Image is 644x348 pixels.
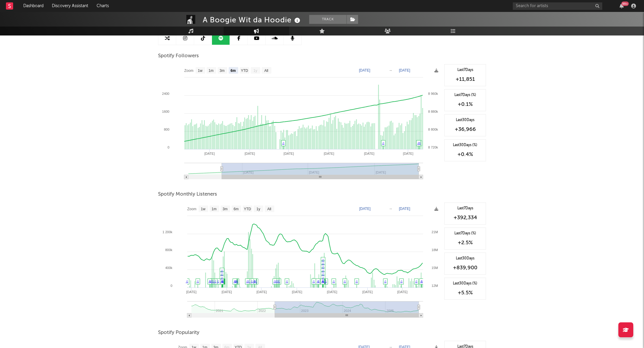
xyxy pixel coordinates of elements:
[162,110,169,113] text: 1600
[203,15,302,25] div: A Boogie Wit da Hoodie
[428,110,438,113] text: 8 880k
[158,52,199,60] span: Spotify Followers
[209,69,214,73] text: 1m
[223,207,228,211] text: 3m
[212,207,217,211] text: 1m
[196,279,199,283] a: ♫
[267,207,271,211] text: All
[448,289,483,296] div: +5.5 %
[250,279,253,283] a: ♫
[322,258,324,262] a: ♫
[158,191,217,198] span: Spotify Monthly Listeners
[389,207,392,211] text: →
[513,2,602,10] input: Search for artists
[164,128,169,131] text: 800
[222,290,232,294] text: [DATE]
[165,248,172,252] text: 800k
[448,281,483,286] div: Last 30 Days (%)
[403,152,414,155] text: [DATE]
[400,279,402,283] a: ♫
[245,152,255,155] text: [DATE]
[321,279,323,283] a: ♫
[382,141,384,145] a: ♫
[253,279,255,283] a: ♫
[364,152,374,155] text: [DATE]
[158,329,199,336] span: Spotify Popularity
[256,207,260,211] text: 1y
[448,143,483,148] div: Last 30 Days (%)
[397,290,408,294] text: [DATE]
[389,68,392,72] text: →
[186,279,188,283] a: ♫
[448,101,483,108] div: +0.1 %
[428,92,438,95] text: 8 960k
[244,207,251,211] text: YTD
[322,272,324,276] a: ♫
[448,231,483,236] div: Last 7 Days (%)
[221,272,223,276] a: ♫
[448,264,483,271] div: +839,900
[312,279,315,283] a: ♫
[186,290,196,294] text: [DATE]
[246,279,248,283] a: ♫
[448,214,483,221] div: +392,334
[309,15,346,24] button: Track
[448,126,483,133] div: +36,966
[448,206,483,211] div: Last 7 Days
[201,207,206,211] text: 1w
[448,76,483,83] div: +11,851
[322,276,324,279] a: ♫
[432,284,438,287] text: 12M
[208,279,211,283] a: ♫
[221,276,223,279] a: ♫
[420,279,422,283] a: ♫
[162,92,169,95] text: 2400
[255,279,257,283] a: ♫
[415,279,417,283] a: ♫
[230,69,236,73] text: 6m
[168,146,169,149] text: 0
[171,284,172,287] text: 0
[205,152,215,155] text: [DATE]
[327,290,338,294] text: [DATE]
[621,1,629,6] div: 99 +
[448,117,483,123] div: Last 30 Days
[428,146,438,149] text: 8 720k
[432,230,438,234] text: 21M
[256,290,267,294] text: [DATE]
[292,290,302,294] text: [DATE]
[359,68,370,72] text: [DATE]
[275,279,277,283] a: ♫
[399,207,410,211] text: [DATE]
[384,279,386,283] a: ♫
[448,151,483,158] div: +0.4 %
[317,279,319,283] a: ♫
[324,152,334,155] text: [DATE]
[432,248,438,252] text: 18M
[221,269,223,272] a: ♫
[278,279,280,283] a: ♫
[322,262,324,265] a: ♫
[359,207,371,211] text: [DATE]
[332,279,335,283] a: ♫
[448,92,483,98] div: Last 7 Days (%)
[282,141,284,145] a: ♫
[620,4,624,8] button: 99+
[448,239,483,246] div: +2.5 %
[165,266,172,270] text: 400k
[448,256,483,261] div: Last 30 Days
[162,230,173,234] text: 1 200k
[343,279,346,283] a: ♫
[253,69,257,73] text: 1y
[198,69,203,73] text: 1w
[399,68,410,72] text: [DATE]
[273,279,276,283] a: ♫
[322,269,324,272] a: ♫
[220,69,225,73] text: 3m
[322,265,324,269] a: ♫
[324,279,327,283] a: ♫
[286,279,288,283] a: ♫
[247,279,250,283] a: ♫
[187,207,196,211] text: Zoom
[233,279,236,283] a: ♫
